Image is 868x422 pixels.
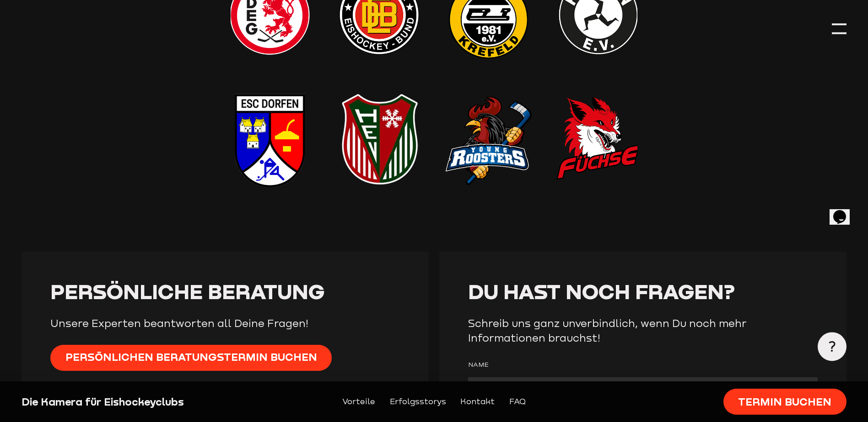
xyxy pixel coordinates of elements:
[50,279,324,304] span: Persönliche Beratung
[468,316,818,345] p: Schreib uns ganz unverbindlich, wenn Du noch mehr Informationen brauchst!
[460,396,495,408] a: Kontakt
[22,395,220,409] div: Die Kamera für Eishockeyclubs
[342,396,375,408] a: Vorteile
[50,316,400,330] p: Unsere Experten beantworten all Deine Fragen!
[468,279,735,304] span: Du hast noch Fragen?
[723,389,846,415] a: Termin buchen
[50,345,332,371] a: Persönlichen Beratungstermin buchen
[65,350,317,364] span: Persönlichen Beratungstermin buchen
[390,396,446,408] a: Erfolgsstorys
[468,359,818,370] label: Name
[509,396,526,408] a: FAQ
[830,197,859,225] iframe: chat widget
